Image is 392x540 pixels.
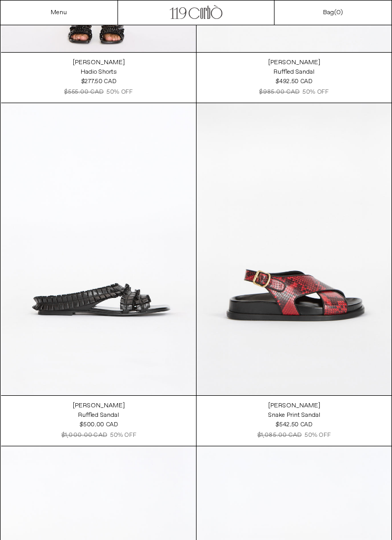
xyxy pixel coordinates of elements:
[273,67,315,77] a: Ruffled Sandal
[73,401,125,411] a: [PERSON_NAME]
[78,411,119,420] div: Ruffled Sandal
[51,8,67,17] a: Menu
[268,411,320,420] div: Snake Print Sandal
[268,401,320,411] a: [PERSON_NAME]
[73,58,125,67] div: [PERSON_NAME]
[61,431,106,440] div: $1,000.00 CAD
[64,88,103,97] div: $555.00 CAD
[80,421,117,429] div: $500.00 CAD
[197,103,391,395] img: Dries Van Noten Snake Print Sandal
[336,8,343,17] span: )
[305,431,330,440] div: 50% OFF
[336,8,340,17] span: 0
[78,411,119,420] a: Ruffled Sandal
[81,77,116,86] div: $277.50 CAD
[81,67,117,77] a: Hadio Shorts
[323,8,343,17] a: Bag()
[259,88,299,97] div: $985.00 CAD
[73,58,125,67] a: [PERSON_NAME]
[110,431,135,440] div: 50% OFF
[302,88,328,97] div: 50% OFF
[276,421,312,429] div: $542.50 CAD
[1,103,196,395] img: Dries Van Noten Ruffled Sandal
[106,88,132,97] div: 50% OFF
[258,431,302,440] div: $1,085.00 CAD
[268,58,320,67] div: [PERSON_NAME]
[268,58,320,67] a: [PERSON_NAME]
[276,77,312,86] div: $492.50 CAD
[268,411,320,420] a: Snake Print Sandal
